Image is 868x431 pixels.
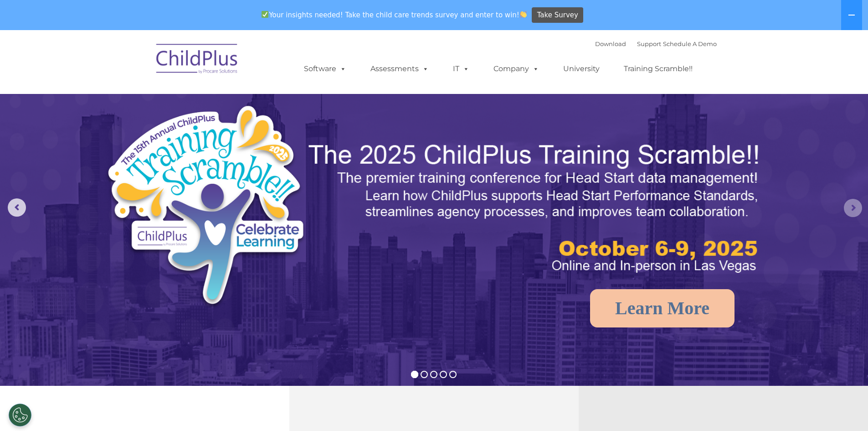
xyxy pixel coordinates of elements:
span: Your insights needed! Take the child care trends survey and enter to win! [258,6,531,24]
a: University [554,60,609,78]
span: Last name [127,60,154,67]
span: Take Survey [537,7,578,23]
a: Software [295,60,355,78]
a: Schedule A Demo [663,40,717,47]
span: Phone number [127,98,165,104]
a: Company [484,60,548,78]
a: Assessments [361,60,438,78]
a: Take Survey [532,7,583,23]
img: ChildPlus by Procare Solutions [152,37,243,83]
img: ✅ [262,11,268,18]
a: Support [637,40,661,47]
font: | [595,40,717,47]
button: Cookies Settings [9,404,31,426]
a: Learn More [590,289,734,327]
a: Download [595,40,626,47]
a: Training Scramble!! [615,60,702,78]
a: IT [444,60,478,78]
img: 👏 [520,11,527,18]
